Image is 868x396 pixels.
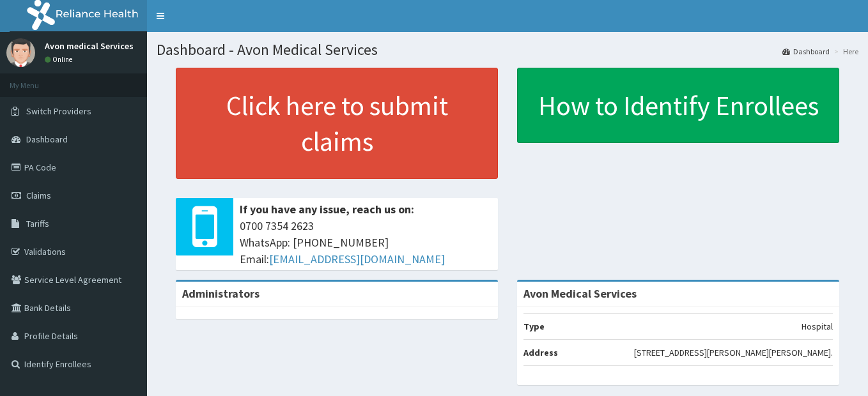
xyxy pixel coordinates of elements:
[523,321,545,332] b: Type
[802,320,833,333] p: Hospital
[26,218,49,229] span: Tariffs
[517,68,839,143] a: How to Identify Enrollees
[26,105,91,117] span: Switch Providers
[45,55,75,64] a: Online
[182,286,260,301] b: Administrators
[45,42,134,50] p: Avon medical Services
[523,347,558,358] b: Address
[6,38,35,67] img: User Image
[176,68,498,179] a: Click here to submit claims
[157,42,858,58] h1: Dashboard - Avon Medical Services
[26,190,51,201] span: Claims
[523,286,637,301] strong: Avon Medical Services
[269,252,445,266] a: [EMAIL_ADDRESS][DOMAIN_NAME]
[240,202,414,217] b: If you have any issue, reach us on:
[634,346,833,359] p: [STREET_ADDRESS][PERSON_NAME][PERSON_NAME].
[26,133,68,145] span: Dashboard
[782,46,830,57] a: Dashboard
[831,46,858,57] li: Here
[240,218,492,267] span: 0700 7354 2623 WhatsApp: [PHONE_NUMBER] Email:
